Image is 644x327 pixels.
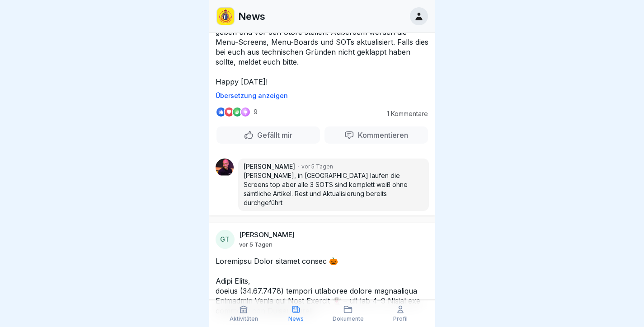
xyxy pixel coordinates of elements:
[378,110,428,117] p: 1 Kommentare
[230,316,258,322] p: Aktivitäten
[288,316,304,322] p: News
[254,131,292,140] p: Gefällt mir
[238,10,265,22] p: News
[244,171,423,207] p: [PERSON_NAME], in [GEOGRAPHIC_DATA] laufen die Screens top aber alle 3 SOTS sind komplett weiß oh...
[216,230,235,249] div: GT
[393,316,408,322] p: Profil
[354,131,408,140] p: Kommentieren
[244,162,295,171] p: [PERSON_NAME]
[239,231,295,239] p: [PERSON_NAME]
[301,163,333,171] p: vor 5 Tagen
[239,241,273,248] p: vor 5 Tagen
[216,92,429,99] p: Übersetzung anzeigen
[217,8,234,25] img: loco.jpg
[254,108,258,116] p: 9
[333,316,364,322] p: Dokumente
